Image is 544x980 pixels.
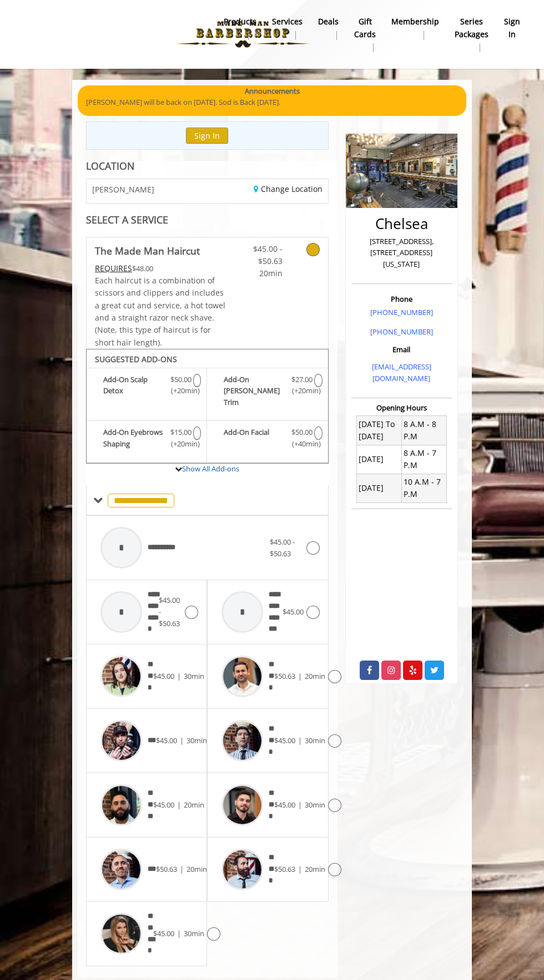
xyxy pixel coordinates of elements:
span: | [180,864,184,874]
span: 30min [305,800,325,810]
h3: Phone [354,295,449,303]
b: LOCATION [86,159,134,172]
td: 10 A.M - 7 P.M [401,474,446,502]
b: Announcements [245,85,300,97]
span: (+20min ) [174,438,188,450]
b: products [224,16,256,28]
a: sign insign in [496,14,528,43]
b: Add-On Facial [224,426,289,450]
b: Deals [318,16,339,28]
label: Add-On Eyebrows Shaping [92,426,201,453]
span: $27.00 [291,374,313,385]
span: $45.00 - $50.63 [248,243,283,268]
a: Series packagesSeries packages [447,14,496,55]
label: Add-On Scalp Detox [92,374,201,400]
span: 20min [305,671,325,681]
td: 8 A.M - 8 P.M [401,416,446,445]
span: $45.00 [156,735,177,745]
span: 30min [184,671,204,681]
span: $50.63 [274,671,295,681]
div: SELECT A SERVICE [86,215,329,225]
span: $15.00 [170,426,192,438]
td: [DATE] [356,445,401,474]
b: SUGGESTED ADD-ONS [95,354,177,364]
span: $45.00 [153,671,174,681]
span: | [298,735,302,745]
a: DealsDeals [310,14,346,43]
b: gift cards [354,16,376,40]
span: $45.00 [283,607,304,617]
span: $45.00 [274,800,295,810]
span: 30min [305,735,325,745]
span: $45.00 [274,735,295,745]
b: sign in [504,16,520,40]
span: $50.63 [274,864,295,874]
span: 20min [248,267,283,280]
b: The Made Man Haircut [95,243,200,258]
span: $50.63 [156,864,177,874]
span: $45.00 - $50.63 [159,595,180,628]
b: Add-On Eyebrows Shaping [103,426,169,450]
td: [DATE] To [DATE] [356,416,401,445]
td: [DATE] [356,474,401,502]
span: This service needs some Advance to be paid before we block your appointment [95,263,132,273]
a: [EMAIL_ADDRESS][DOMAIN_NAME] [372,362,431,383]
span: $50.00 [291,426,313,438]
span: 30min [187,735,207,745]
span: 20min [305,864,325,874]
div: $48.00 [95,262,228,275]
h3: Opening Hours [351,404,452,412]
h3: Email [354,346,449,353]
span: | [177,800,181,810]
td: 8 A.M - 7 P.M [401,445,446,474]
b: Series packages [455,16,488,40]
span: $45.00 - $50.63 [270,537,295,558]
a: MembershipMembership [384,14,447,43]
span: 20min [187,864,207,874]
span: 20min [184,800,204,810]
div: The Made Man Haircut Add-onS [86,349,329,463]
a: Show All Add-ons [182,464,239,474]
p: [PERSON_NAME] will be back on [DATE]. Sod is Back [DATE]. [86,97,458,108]
label: Add-On Facial [213,426,322,453]
span: $45.00 [153,800,174,810]
h2: Chelsea [354,216,449,232]
a: ServicesServices [264,14,310,43]
span: $50.00 [170,374,192,385]
span: (+40min ) [295,438,309,450]
img: Made Man Barbershop logo [167,4,319,65]
a: Productsproducts [216,14,264,43]
b: Membership [391,16,439,28]
span: $45.00 [153,928,174,938]
a: [PHONE_NUMBER] [370,327,433,337]
span: | [177,671,181,681]
span: (+20min ) [295,385,309,397]
span: | [180,735,184,745]
p: [STREET_ADDRESS],[STREET_ADDRESS][US_STATE] [354,236,449,270]
button: Sign In [186,128,228,144]
b: Services [272,16,303,28]
b: Add-On Scalp Detox [103,374,169,397]
span: 30min [184,928,204,938]
span: Each haircut is a combination of scissors and clippers and includes a great cut and service, a ho... [95,275,225,348]
a: Change Location [254,184,323,194]
a: [PHONE_NUMBER] [370,307,433,317]
span: [PERSON_NAME] [92,185,154,194]
span: | [298,800,302,810]
label: Add-On Beard Trim [213,374,322,411]
a: Gift cardsgift cards [346,14,384,55]
span: | [298,671,302,681]
span: | [177,928,181,938]
span: (+20min ) [174,385,188,397]
b: Add-On [PERSON_NAME] Trim [224,374,289,408]
span: | [298,864,302,874]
